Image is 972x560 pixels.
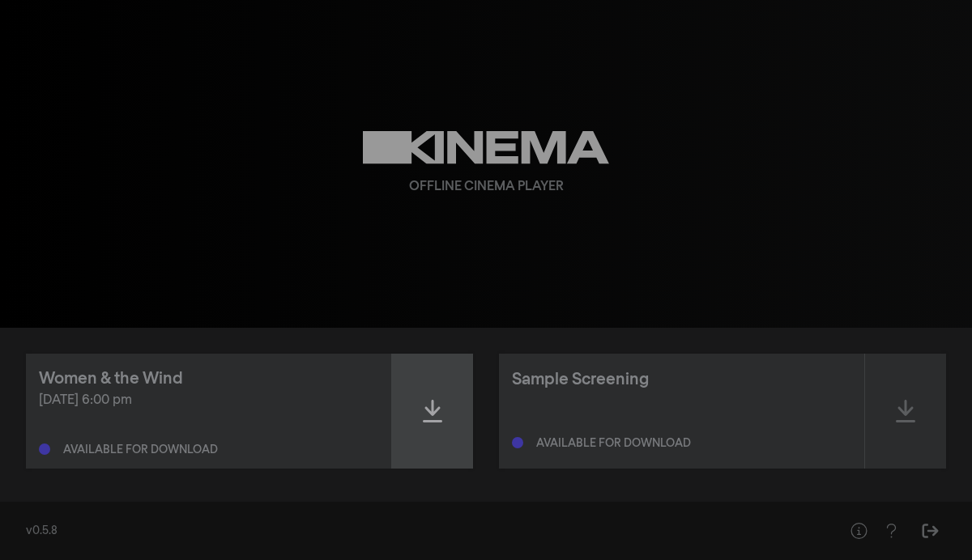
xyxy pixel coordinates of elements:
div: Offline Cinema Player [409,177,564,197]
button: Help [842,515,875,547]
div: Sample Screening [512,367,649,392]
div: Available for download [536,438,691,449]
div: [DATE] 6:00 pm [39,391,378,410]
button: Sign Out [914,515,946,547]
div: Women & the Wind [39,367,183,391]
button: Help [875,515,907,547]
div: v0.5.8 [26,523,810,540]
div: Available for download [63,444,218,456]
